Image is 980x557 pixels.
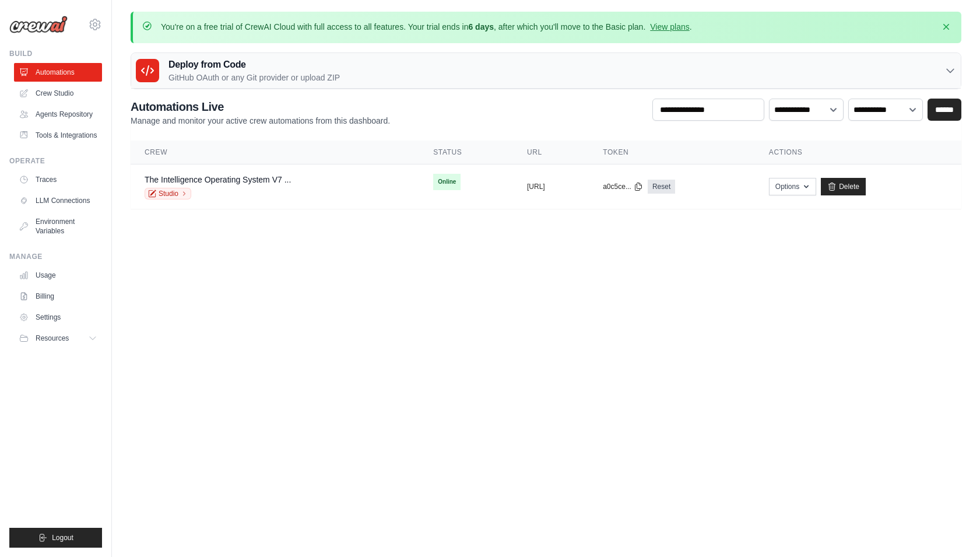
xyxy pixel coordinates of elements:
a: Traces [14,170,102,189]
th: Crew [131,141,419,164]
a: Studio [145,188,191,199]
h3: Deploy from Code [168,58,340,72]
a: Delete [821,178,866,195]
a: The Intelligence Operating System V7 ... [145,175,291,184]
a: Agents Repository [14,105,102,124]
button: a0c5ce... [603,182,643,191]
a: Crew Studio [14,84,102,103]
a: Settings [14,308,102,327]
a: Usage [14,266,102,285]
a: Environment Variables [14,212,102,240]
span: Online [433,174,461,190]
th: Token [589,141,755,164]
button: Resources [14,329,102,348]
p: You're on a free trial of CrewAI Cloud with full access to all features. Your trial ends in , aft... [161,21,692,33]
img: Logo [9,16,68,33]
a: LLM Connections [14,191,102,210]
h2: Automations Live [131,99,390,115]
button: Logout [9,528,102,548]
strong: 6 days [468,22,494,31]
th: URL [513,141,589,164]
p: GitHub OAuth or any Git provider or upload ZIP [168,72,340,83]
a: Automations [14,63,102,82]
p: Manage and monitor your active crew automations from this dashboard. [131,115,390,127]
a: Tools & Integrations [14,126,102,145]
th: Actions [755,141,961,164]
a: Billing [14,287,102,306]
div: Build [9,49,102,58]
button: Options [769,178,816,195]
span: Logout [52,533,73,542]
span: Resources [36,334,69,343]
a: View plans [650,22,689,31]
a: Reset [648,180,675,194]
th: Status [419,141,513,164]
div: Operate [9,156,102,166]
div: Manage [9,252,102,261]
